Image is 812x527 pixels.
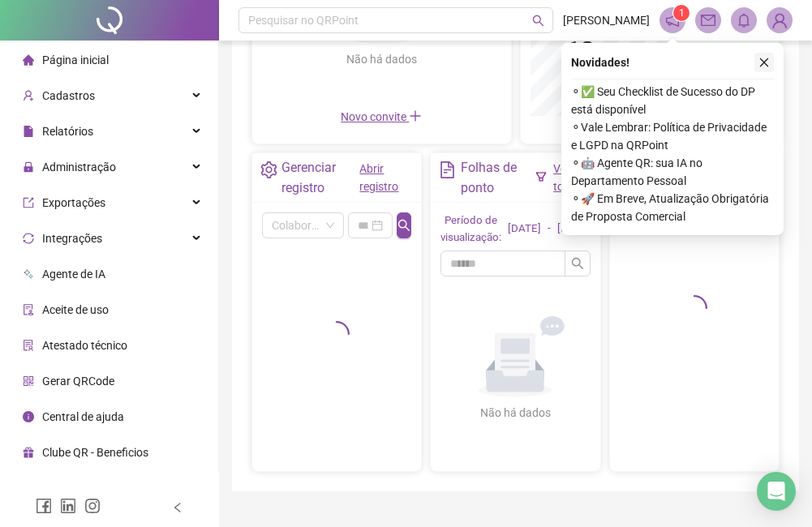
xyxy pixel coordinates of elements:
[281,157,359,198] div: Gerenciar registro
[701,13,715,28] span: mail
[548,221,551,238] div: -
[36,498,52,514] span: facebook
[42,161,116,174] span: Administração
[42,89,95,102] span: Cadastros
[397,219,410,232] span: search
[665,13,680,28] span: notification
[23,233,34,244] span: sync
[535,171,547,182] span: filter
[23,197,34,208] span: export
[571,118,774,154] span: ⚬ Vale Lembrar: Política de Privacidade e LGPD na QRPoint
[571,83,774,118] span: ⚬ ✅ Seu Checklist de Sucesso do DP está disponível
[758,57,770,68] span: close
[681,295,707,321] span: loading
[42,232,102,245] span: Integrações
[23,90,34,101] span: user-add
[679,7,685,19] span: 1
[42,446,148,459] span: Clube QR - Beneficios
[508,221,541,238] div: [DATE]
[23,447,34,458] span: gift
[23,375,34,387] span: qrcode
[42,196,105,209] span: Exportações
[571,257,584,270] span: search
[571,190,774,225] span: ⚬ 🚀 Em Breve, Atualização Obrigatória de Proposta Comercial
[324,321,350,347] span: loading
[557,221,591,238] div: [DATE]
[563,11,650,29] span: [PERSON_NAME]
[260,161,277,178] span: setting
[307,50,456,68] div: Não há dados
[60,498,76,514] span: linkedin
[42,54,109,66] span: Página inicial
[571,54,629,71] span: Novidades !
[23,304,34,315] span: audit
[23,126,34,137] span: file
[42,268,105,281] span: Agente de IA
[341,110,422,123] span: Novo convite
[23,54,34,66] span: home
[439,161,456,178] span: file-text
[673,5,690,21] sup: 1
[461,157,536,198] div: Folhas de ponto
[23,411,34,422] span: info-circle
[42,410,124,423] span: Central de ajuda
[553,162,582,193] a: Ver todos
[42,125,93,138] span: Relatórios
[42,375,114,388] span: Gerar QRCode
[359,162,398,193] a: Abrir registro
[23,161,34,173] span: lock
[767,8,792,32] img: 76514
[42,339,127,352] span: Atestado técnico
[737,13,751,28] span: bell
[172,502,183,513] span: left
[440,212,501,246] div: Período de visualização:
[409,109,422,122] span: plus
[84,498,101,514] span: instagram
[42,303,109,316] span: Aceite de uso
[532,15,544,27] span: search
[447,404,583,422] div: Não há dados
[757,472,796,511] div: Open Intercom Messenger
[571,154,774,190] span: ⚬ 🤖 Agente QR: sua IA no Departamento Pessoal
[23,340,34,351] span: solution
